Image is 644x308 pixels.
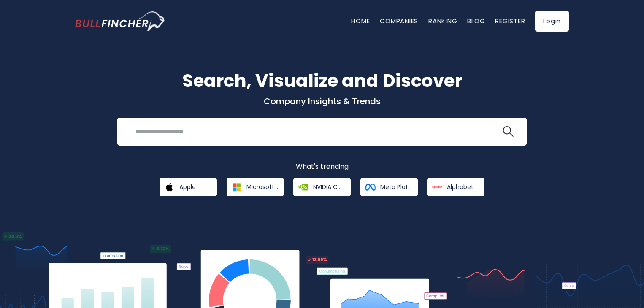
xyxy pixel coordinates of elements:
p: What's trending [75,162,569,171]
span: Meta Platforms [380,183,412,191]
a: Microsoft Corporation [227,178,284,196]
a: Meta Platforms [360,178,418,196]
img: search icon [503,126,514,137]
a: Apple [160,178,217,196]
a: NVIDIA Corporation [293,178,351,196]
span: NVIDIA Corporation [313,183,345,191]
a: Blog [467,16,485,25]
a: Companies [380,16,418,25]
span: Microsoft Corporation [246,183,278,191]
img: bullfincher logo [75,11,166,31]
a: Ranking [428,16,457,25]
a: Login [535,11,569,32]
a: Register [495,16,525,25]
a: Alphabet [427,178,484,196]
span: Apple [179,183,196,191]
a: Home [351,16,370,25]
span: Alphabet [447,183,474,191]
h1: Search, Visualize and Discover [75,68,569,94]
p: Company Insights & Trends [75,96,569,107]
a: Go to homepage [75,11,166,31]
